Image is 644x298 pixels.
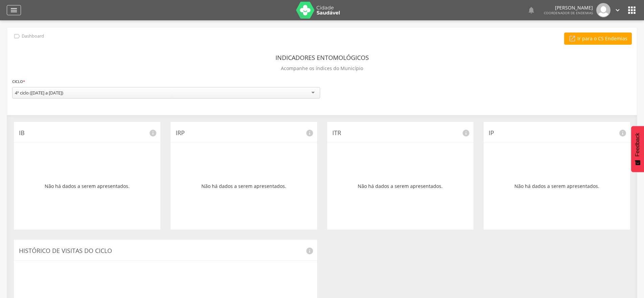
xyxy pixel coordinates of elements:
p: IRP [176,129,312,137]
p: ITR [332,129,469,137]
i: info [306,247,314,255]
p: IB [19,129,155,137]
i:  [10,6,18,14]
a:  [614,3,621,17]
i:  [527,6,535,14]
p: Dashboard [22,34,44,39]
div: Não há dados a serem apresentados. [332,148,469,225]
span: Feedback [635,133,641,156]
i:  [569,35,576,42]
label: Ciclo [12,78,25,85]
i:  [614,6,621,14]
div: Não há dados a serem apresentados. [489,148,625,225]
div: Não há dados a serem apresentados. [19,148,155,225]
a: Ir para o CS Endemias [564,33,632,45]
i: info [306,129,314,137]
i: info [619,129,627,137]
i:  [13,33,21,40]
i: info [462,129,470,137]
div: 4º ciclo ([DATE] a [DATE]) [15,90,63,96]
p: [PERSON_NAME] [544,5,593,10]
p: IP [489,129,625,137]
header: Indicadores Entomológicos [275,51,369,64]
i: info [149,129,157,137]
i:  [626,5,637,16]
button: Feedback - Mostrar pesquisa [631,126,644,172]
a:  [7,5,21,15]
div: Não há dados a serem apresentados. [176,148,312,225]
p: Histórico de Visitas do Ciclo [19,247,312,255]
a:  [527,3,535,17]
span: Coordenador de Endemias [544,10,593,15]
p: Acompanhe os índices do Município [281,64,363,73]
